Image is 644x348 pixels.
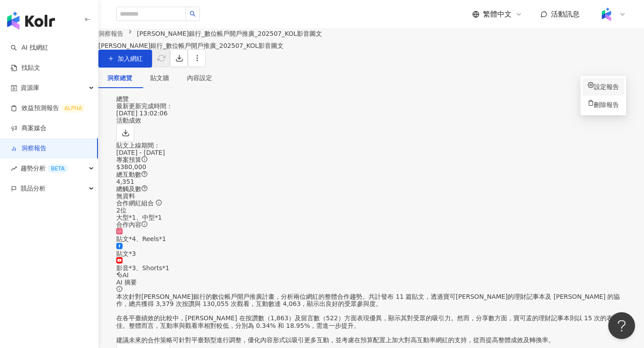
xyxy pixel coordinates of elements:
div: $380,000 [116,163,626,170]
a: 效益預測報告ALPHA [11,104,85,113]
span: 繁體中文 [483,9,512,19]
span: 加入網紅 [118,55,143,62]
div: 總覽 [116,95,626,102]
span: search [190,11,196,17]
div: 總觸及數 [116,185,626,192]
a: searchAI 找網紅 [11,43,48,52]
div: 合作內容 [116,221,626,228]
div: AI 摘要 [116,279,626,286]
span: 資源庫 [21,78,39,98]
div: 總互動數 [116,171,626,178]
div: [PERSON_NAME]銀行_數位帳戶開戶推廣_202507_KOL影音圖文 [98,42,322,49]
div: BETA [47,164,68,173]
span: 活動訊息 [551,10,580,18]
div: 最新更新完成時間 ： [116,102,626,110]
span: rise [11,166,17,172]
div: 4,351 [116,178,626,185]
div: AI [116,272,626,279]
div: [DATE] 13:02:06 [116,110,626,117]
a: 找貼文 [11,64,40,72]
button: 加入網紅 [98,50,152,68]
div: 合作網紅組合 [116,199,626,207]
div: 專案預算 [116,156,626,163]
span: 趨勢分析 [21,158,68,178]
div: 洞察總覽 [107,73,132,83]
img: logo [7,12,55,30]
div: 貼文*4、Reels*1 [116,235,626,242]
a: 洞察報告 [11,144,47,153]
iframe: Help Scout Beacon - Open [608,312,635,339]
div: 本次針對[PERSON_NAME]銀行的數位帳戶開戶推廣計畫，分析兩位網紅的整體合作趨勢。共計發布 11 篇貼文，透過寶可[PERSON_NAME]的理財記事本及 [PERSON_NAME] 的... [116,293,626,344]
div: [DATE] - [DATE] [116,149,626,156]
div: 貼文上線期間 ： [116,142,626,149]
a: 商案媒合 [11,124,47,133]
div: 影音*3、Shorts*1 [116,264,626,272]
img: Kolr%20app%20icon%20%281%29.png [598,6,615,23]
span: [PERSON_NAME]銀行_數位帳戶開戶推廣_202507_KOL影音圖文 [137,30,322,37]
div: 設定報告 [588,82,619,92]
div: 內容設定 [187,73,212,83]
div: 貼文牆 [150,73,169,83]
div: AIAI 摘要 [116,272,626,293]
div: 活動成效 [116,117,626,124]
div: 無資料 [116,192,626,199]
div: 刪除報告 [588,100,619,110]
a: 洞察報告 [97,29,125,38]
span: 競品分析 [21,178,46,199]
div: 2 位 [116,207,626,214]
